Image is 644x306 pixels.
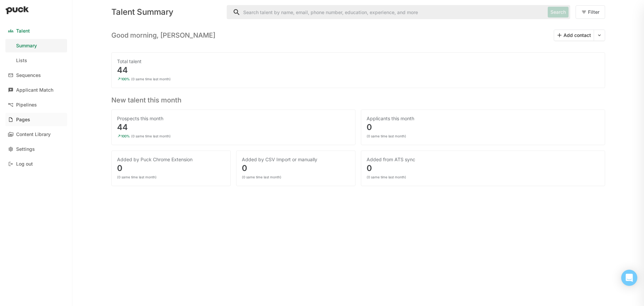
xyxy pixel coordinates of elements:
[5,69,67,82] a: Sequences
[227,5,545,19] input: Search
[117,58,599,65] div: Total talent
[5,98,67,112] a: Pipelines
[131,134,171,138] div: (0 same time last month)
[367,134,406,138] div: (0 same time last month)
[121,77,130,81] div: 100%
[16,73,41,78] div: Sequences
[242,156,350,163] div: Added by CSV Import or manually
[242,175,281,179] div: (0 same time last month)
[16,102,37,108] div: Pipelines
[131,77,171,81] div: (0 same time last month)
[367,156,599,163] div: Added from ATS sync
[117,115,350,122] div: Prospects this month
[121,134,130,138] div: 100%
[5,128,67,141] a: Content Library
[16,146,35,152] div: Settings
[576,5,605,19] button: Filter
[367,123,599,131] div: 0
[16,43,37,49] div: Summary
[111,31,215,39] h3: Good morning, [PERSON_NAME]
[117,123,350,131] div: 44
[16,58,27,63] div: Lists
[554,30,594,41] button: Add contact
[117,164,225,172] div: 0
[117,175,157,179] div: (0 same time last month)
[117,66,599,74] div: 44
[621,270,637,286] div: Open Intercom Messenger
[5,142,67,156] a: Settings
[16,132,51,137] div: Content Library
[16,28,30,34] div: Talent
[242,164,350,172] div: 0
[16,161,33,167] div: Log out
[111,8,221,16] div: Talent Summary
[5,83,67,97] a: Applicant Match
[16,87,53,93] div: Applicant Match
[367,164,599,172] div: 0
[367,175,406,179] div: (0 same time last month)
[5,113,67,126] a: Pages
[5,39,67,52] a: Summary
[367,115,599,122] div: Applicants this month
[111,93,605,104] h3: New talent this month
[117,156,225,163] div: Added by Puck Chrome Extension
[5,54,67,67] a: Lists
[16,117,30,123] div: Pages
[5,24,67,38] a: Talent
